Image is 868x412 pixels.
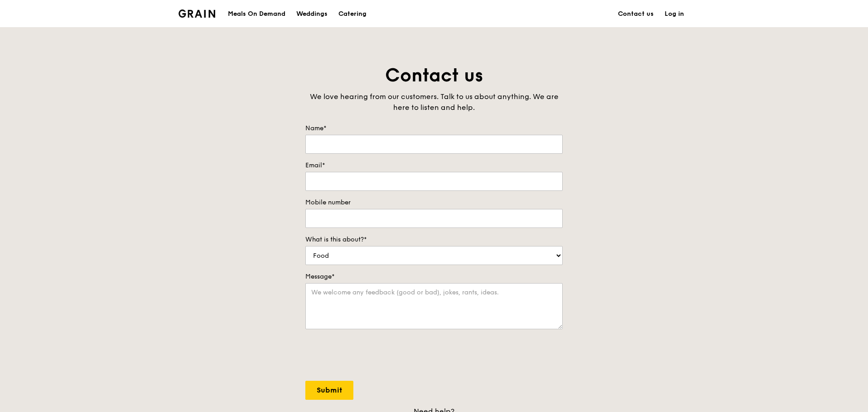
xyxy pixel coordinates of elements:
[305,161,563,170] label: Email*
[228,0,285,28] div: Meals On Demand
[305,63,563,88] h1: Contact us
[333,0,372,28] a: Catering
[305,198,563,207] label: Mobile number
[296,0,328,28] div: Weddings
[305,91,563,113] div: We love hearing from our customers. Talk to us about anything. We are here to listen and help.
[612,0,659,28] a: Contact us
[291,0,333,28] a: Weddings
[305,381,353,400] input: Submit
[305,124,563,133] label: Name*
[305,338,443,374] iframe: reCAPTCHA
[305,272,563,281] label: Message*
[338,0,366,28] div: Catering
[178,9,215,18] img: Grain
[305,235,563,244] label: What is this about?*
[659,0,690,28] a: Log in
